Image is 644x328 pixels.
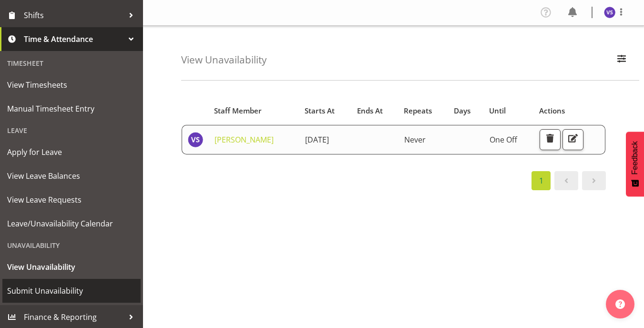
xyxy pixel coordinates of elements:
span: Apply for Leave [7,145,136,159]
a: View Leave Requests [2,188,141,212]
div: Leave [2,121,141,140]
button: Feedback - Show survey [626,132,644,196]
a: Submit Unavailability [2,279,141,303]
span: Time & Attendance [24,32,124,46]
a: View Leave Balances [2,164,141,188]
span: View Leave Balances [7,169,136,183]
span: View Timesheets [7,78,136,92]
button: Edit Unavailability [562,129,583,150]
span: Staff Member [214,105,262,116]
span: View Unavailability [7,260,136,274]
span: Feedback [631,141,639,174]
button: Delete Unavailability [540,129,561,150]
a: View Unavailability [2,255,141,279]
div: Unavailability [2,236,141,255]
span: Repeats [404,105,432,116]
span: [DATE] [305,134,329,145]
span: Leave/Unavailability Calendar [7,216,136,231]
img: help-xxl-2.png [615,299,625,309]
span: Submit Unavailability [7,284,136,298]
span: Never [404,134,426,145]
span: Ends At [357,105,383,116]
span: Days [454,105,470,116]
h4: View Unavailability [181,54,266,65]
span: Starts At [305,105,335,116]
span: Manual Timesheet Entry [7,102,136,116]
img: virender-singh11427.jpg [188,132,203,147]
img: virender-singh11427.jpg [604,7,615,18]
a: Apply for Leave [2,140,141,164]
span: Finance & Reporting [24,310,124,324]
a: Manual Timesheet Entry [2,97,141,121]
span: Shifts [24,8,124,22]
span: View Leave Requests [7,193,136,207]
button: Filter Employees [612,50,632,71]
span: Until [489,105,506,116]
span: Actions [539,105,565,116]
span: One Off [490,134,517,145]
a: Leave/Unavailability Calendar [2,212,141,236]
a: [PERSON_NAME] [215,134,274,145]
div: Timesheet [2,53,141,73]
a: View Timesheets [2,73,141,97]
